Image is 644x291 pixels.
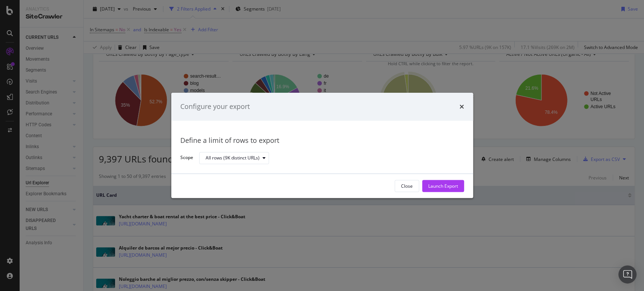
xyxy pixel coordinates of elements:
button: Close [395,180,419,192]
div: Close [401,183,413,189]
button: Launch Export [422,180,464,192]
div: All rows (9K distinct URLs) [206,156,260,160]
label: Scope [180,155,193,163]
div: Define a limit of rows to export [180,136,464,145]
div: times [460,102,464,112]
div: Configure your export [180,102,250,112]
div: Launch Export [428,183,458,189]
button: All rows (9K distinct URLs) [199,152,269,164]
div: Open Intercom Messenger [618,265,636,283]
div: modal [171,93,473,198]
